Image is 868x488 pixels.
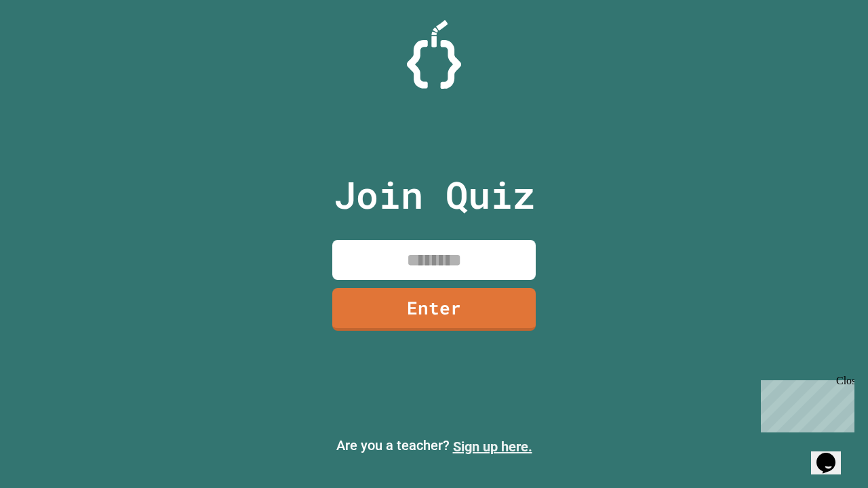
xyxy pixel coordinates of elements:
img: Logo.svg [407,20,461,89]
a: Sign up here. [453,439,532,455]
a: Enter [332,288,536,331]
iframe: chat widget [755,375,854,432]
div: Chat with us now!Close [5,5,94,86]
iframe: chat widget [811,434,854,474]
p: Join Quiz [334,167,535,223]
p: Are you a teacher? [11,435,857,457]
